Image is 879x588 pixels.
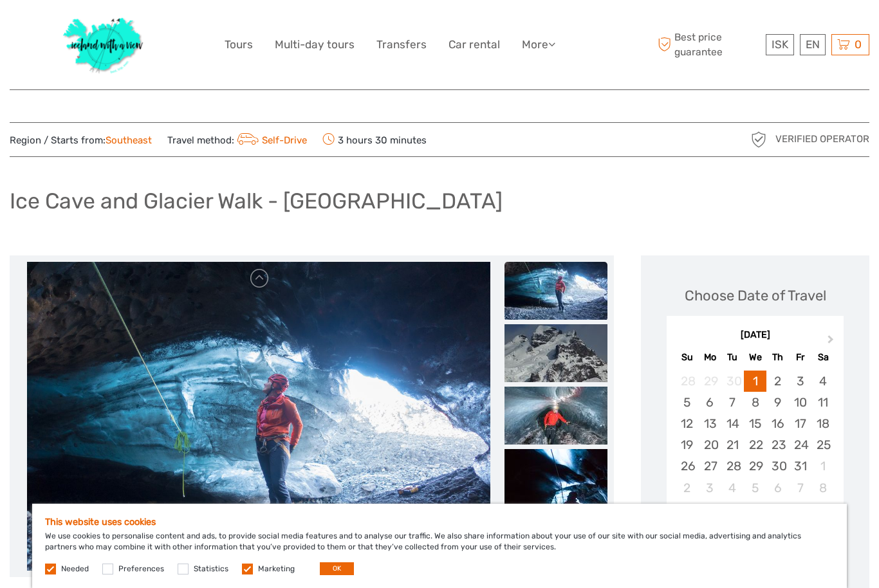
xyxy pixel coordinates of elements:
div: Choose Wednesday, October 1st, 2025 [744,371,766,392]
div: Choose Monday, October 27th, 2025 [699,455,721,477]
div: Choose Sunday, October 26th, 2025 [676,455,698,477]
div: Choose Wednesday, October 8th, 2025 [744,392,766,413]
label: Preferences [118,564,164,574]
img: 731cc285279c4f92bd9c41051f1bc0db_slider_thumbnail.jpeg [504,262,607,320]
a: Tours [225,35,253,54]
div: Choose Tuesday, November 4th, 2025 [721,477,744,499]
div: Sa [811,349,834,366]
div: Choose Sunday, October 19th, 2025 [676,434,698,455]
div: Choose Friday, November 7th, 2025 [789,477,811,499]
div: month 2025-10 [671,371,839,499]
div: Choose Friday, October 24th, 2025 [789,434,811,455]
div: Choose Friday, October 10th, 2025 [789,392,811,413]
p: We're away right now. Please check back later! [18,23,145,33]
img: 9036bc2d4e5840e29e6c4189d4badd51_slider_thumbnail.jpeg [504,324,607,382]
span: 3 hours 30 minutes [322,131,427,149]
div: Choose Monday, November 3rd, 2025 [699,477,721,499]
div: Choose Sunday, November 2nd, 2025 [676,477,698,499]
span: Travel method: [167,131,307,149]
div: Mo [699,349,721,366]
div: Choose Saturday, October 25th, 2025 [811,434,834,455]
div: Choose Thursday, November 6th, 2025 [766,477,789,499]
div: Choose Friday, October 31st, 2025 [789,455,811,477]
div: [DATE] [667,329,844,342]
a: Southeast [106,134,152,146]
div: Choose Sunday, October 5th, 2025 [676,392,698,413]
div: Not available Monday, September 29th, 2025 [699,371,721,392]
div: We [744,349,766,366]
img: 1077-ca632067-b948-436b-9c7a-efe9894e108b_logo_big.jpg [57,10,151,80]
span: ISK [772,38,788,51]
div: Choose Tuesday, October 14th, 2025 [721,413,744,434]
img: fb83496d06ae4cfdaac17f0763d99647_slider_thumbnail.jpeg [504,387,607,445]
div: We use cookies to personalise content and ads, to provide social media features and to analyse ou... [32,504,847,588]
div: Choose Saturday, October 18th, 2025 [811,413,834,434]
div: Choose Tuesday, October 21st, 2025 [721,434,744,455]
div: Fr [789,349,811,366]
div: Th [766,349,789,366]
span: Verified Operator [775,133,869,146]
div: Choose Friday, October 3rd, 2025 [789,371,811,392]
div: Choose Tuesday, October 7th, 2025 [721,392,744,413]
div: Choose Friday, October 17th, 2025 [789,413,811,434]
div: Choose Date of Travel [685,286,826,306]
a: Car rental [449,35,500,54]
div: Tu [721,349,744,366]
img: verified_operator_grey_128.png [748,129,769,150]
div: Choose Thursday, October 30th, 2025 [766,455,789,477]
span: 0 [853,38,864,51]
img: e727485138664f4a90c6fde76d0cd3e7_slider_thumbnail.jpeg [504,449,607,507]
label: Marketing [258,564,295,574]
div: Su [676,349,698,366]
div: Choose Wednesday, October 22nd, 2025 [744,434,766,455]
div: Choose Wednesday, October 15th, 2025 [744,413,766,434]
div: Choose Wednesday, October 29th, 2025 [744,455,766,477]
button: Next Month [822,332,842,353]
div: Choose Monday, October 13th, 2025 [699,413,721,434]
a: More [522,35,555,54]
div: Choose Sunday, October 12th, 2025 [676,413,698,434]
div: Choose Tuesday, October 28th, 2025 [721,455,744,477]
button: OK [320,562,354,575]
h1: Ice Cave and Glacier Walk - [GEOGRAPHIC_DATA] [10,188,503,214]
div: Choose Thursday, October 23rd, 2025 [766,434,789,455]
a: Multi-day tours [275,35,355,54]
button: Open LiveChat chat widget [148,20,163,35]
div: Choose Thursday, October 16th, 2025 [766,413,789,434]
span: Best price guarantee [654,30,763,59]
label: Needed [61,564,89,574]
div: Choose Saturday, November 1st, 2025 [811,455,834,477]
img: 731cc285279c4f92bd9c41051f1bc0db_main_slider.jpeg [27,262,490,571]
div: Choose Saturday, October 4th, 2025 [811,371,834,392]
span: Region / Starts from: [10,134,152,147]
div: Choose Saturday, November 8th, 2025 [811,477,834,499]
label: Statistics [194,564,228,574]
div: Choose Thursday, October 9th, 2025 [766,392,789,413]
a: Self-Drive [234,134,307,146]
div: Choose Monday, October 6th, 2025 [699,392,721,413]
div: Not available Sunday, September 28th, 2025 [676,371,698,392]
div: EN [800,34,826,55]
div: Not available Tuesday, September 30th, 2025 [721,371,744,392]
div: Choose Wednesday, November 5th, 2025 [744,477,766,499]
h5: This website uses cookies [45,517,834,528]
a: Transfers [376,35,427,54]
div: Choose Monday, October 20th, 2025 [699,434,721,455]
div: Choose Thursday, October 2nd, 2025 [766,371,789,392]
div: Choose Saturday, October 11th, 2025 [811,392,834,413]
